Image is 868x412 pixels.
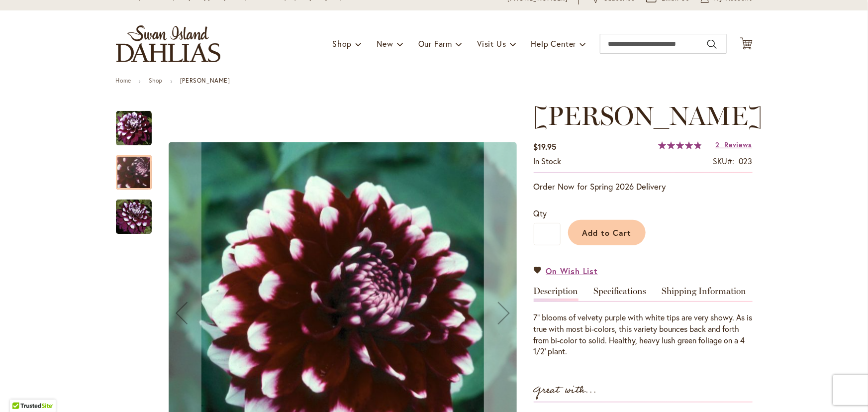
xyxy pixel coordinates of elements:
strong: SKU [713,156,735,166]
a: On Wish List [534,265,598,277]
div: 7" blooms of velvety purple with white tips are very showy. As is true with most bi-colors, this ... [534,312,753,357]
a: Home [116,77,131,84]
span: $19.95 [534,141,557,152]
a: Description [534,287,579,301]
span: Shop [332,38,352,49]
span: Add to Cart [582,227,631,238]
div: Ryan C [116,145,162,190]
strong: [PERSON_NAME] [180,77,230,84]
img: Ryan C [116,199,152,235]
span: Visit Us [477,38,506,49]
div: 97% [658,141,702,149]
img: Ryan C [116,110,152,146]
strong: Great with... [534,382,597,399]
button: Add to Cart [568,220,646,245]
div: Ryan C [116,101,162,145]
div: 023 [739,156,753,167]
iframe: Launch Accessibility Center [7,377,35,405]
span: New [377,38,393,49]
a: Specifications [594,287,647,301]
div: Ryan C [116,190,152,234]
span: In stock [534,156,562,166]
span: [PERSON_NAME] [534,100,763,131]
a: Shop [149,77,163,84]
a: store logo [116,25,220,62]
a: Shipping Information [662,287,747,301]
span: Help Center [531,38,577,49]
div: Availability [534,156,562,167]
span: Reviews [725,140,753,149]
div: Detailed Product Info [534,287,753,357]
a: 2 Reviews [715,140,752,149]
span: Our Farm [418,38,452,49]
p: Order Now for Spring 2026 Delivery [534,181,753,193]
span: 2 [715,140,720,149]
span: Qty [534,208,547,218]
span: On Wish List [546,265,598,277]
